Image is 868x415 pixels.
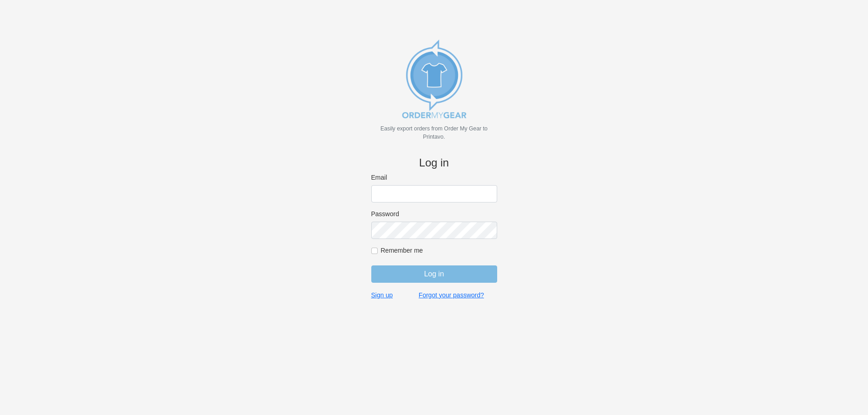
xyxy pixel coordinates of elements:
[371,265,497,283] input: Log in
[371,156,497,170] h4: Log in
[371,291,393,299] a: Sign up
[371,124,497,141] p: Easily export orders from Order My Gear to Printavo.
[371,210,497,218] label: Password
[389,33,480,124] img: new_omg_export_logo-652582c309f788888370c3373ec495a74b7b3fc93c8838f76510ecd25890bcc4.png
[419,291,484,299] a: Forgot your password?
[371,173,497,182] label: Email
[381,246,497,254] label: Remember me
